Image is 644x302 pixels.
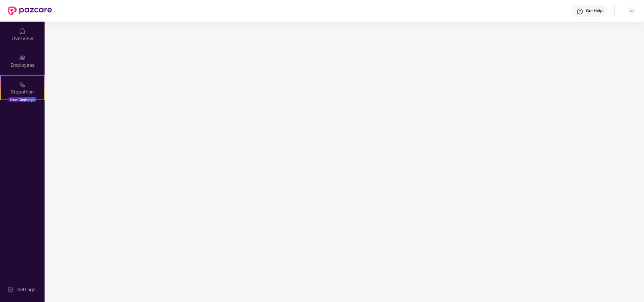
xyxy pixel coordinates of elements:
img: svg+xml;base64,PHN2ZyBpZD0iSGVscC0zMngzMiIgeG1sbnM9Imh0dHA6Ly93d3cudzMub3JnLzIwMDAvc3ZnIiB3aWR0aD... [576,8,583,15]
img: svg+xml;base64,PHN2ZyBpZD0iU2V0dGluZy0yMHgyMCIgeG1sbnM9Imh0dHA6Ly93d3cudzMub3JnLzIwMDAvc3ZnIiB3aW... [7,286,14,293]
div: New Challenge [8,97,36,102]
img: svg+xml;base64,PHN2ZyBpZD0iRW1wbG95ZWVzIiB4bWxucz0iaHR0cDovL3d3dy53My5vcmcvMjAwMC9zdmciIHdpZHRoPS... [19,54,26,61]
div: Stepathon [1,88,44,95]
img: svg+xml;base64,PHN2ZyB4bWxucz0iaHR0cDovL3d3dy53My5vcmcvMjAwMC9zdmciIHdpZHRoPSIyMSIgaGVpZ2h0PSIyMC... [19,81,26,88]
div: Settings [15,286,37,293]
img: svg+xml;base64,PHN2ZyBpZD0iSG9tZSIgeG1sbnM9Imh0dHA6Ly93d3cudzMub3JnLzIwMDAvc3ZnIiB3aWR0aD0iMjAiIG... [19,28,26,34]
div: Get Help [586,8,602,13]
img: New Pazcare Logo [8,6,52,15]
img: svg+xml;base64,PHN2ZyBpZD0iRHJvcGRvd24tMzJ4MzIiIHhtbG5zPSJodHRwOi8vd3d3LnczLm9yZy8yMDAwL3N2ZyIgd2... [629,8,635,13]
